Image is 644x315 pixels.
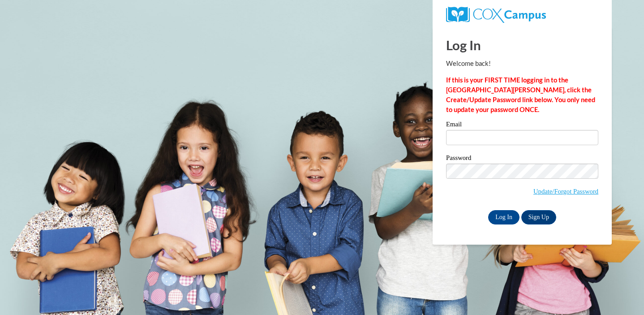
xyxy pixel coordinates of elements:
[446,121,598,130] label: Email
[488,210,519,224] input: Log In
[446,59,598,69] p: Welcome back!
[446,7,546,23] img: COX Campus
[446,76,595,113] strong: If this is your FIRST TIME logging in to the [GEOGRAPHIC_DATA][PERSON_NAME], click the Create/Upd...
[446,155,598,164] label: Password
[446,36,598,54] h1: Log In
[521,210,556,224] a: Sign Up
[446,10,546,18] a: COX Campus
[533,188,598,195] a: Update/Forgot Password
